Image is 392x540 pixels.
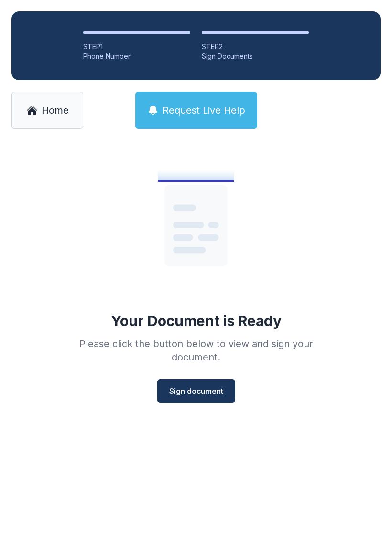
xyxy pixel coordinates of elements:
div: Please click the button below to view and sign your document. [58,337,334,364]
span: Home [42,104,69,117]
div: STEP 1 [83,42,190,52]
span: Request Live Help [163,104,245,117]
div: Sign Documents [202,52,309,61]
span: Sign document [169,385,223,397]
div: Your Document is Ready [111,312,282,329]
div: STEP 2 [202,42,309,52]
div: Phone Number [83,52,190,61]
